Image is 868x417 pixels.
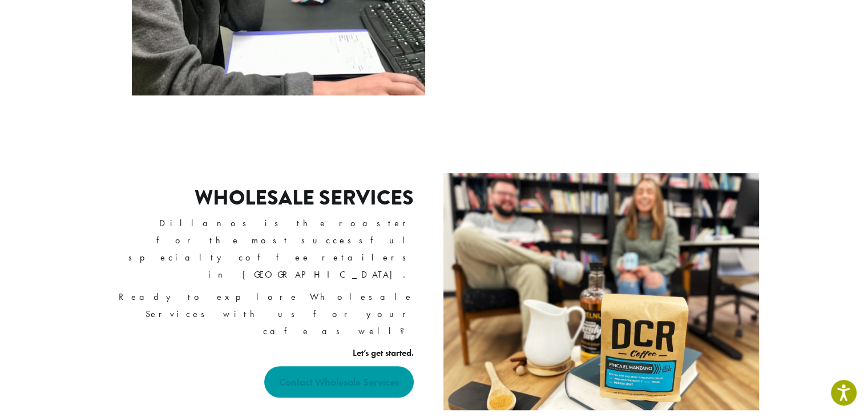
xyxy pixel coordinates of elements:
h2: Wholesale Services [195,186,414,210]
p: Ready to explore Wholesale Services with us for your cafe as well? [112,288,414,340]
a: Contact Wholesale Services [264,366,414,398]
strong: Let’s get started. [353,347,414,359]
strong: Contact Wholesale Services [279,375,399,388]
p: Dillanos is the roaster for the most successful specialty coffee retailers in [GEOGRAPHIC_DATA]. [112,215,414,283]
